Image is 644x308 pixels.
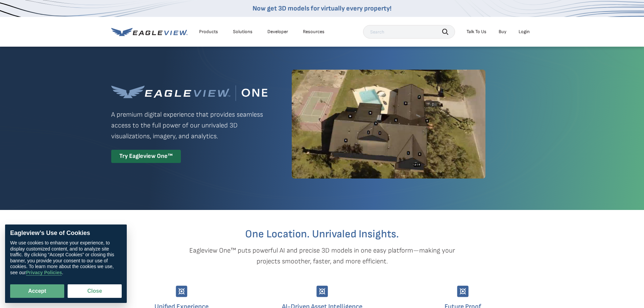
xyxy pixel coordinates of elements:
[233,29,253,35] div: Solutions
[316,286,328,297] img: Group-9744.svg
[363,25,455,39] input: Search
[303,29,325,35] div: Resources
[457,286,469,297] img: Group-9744.svg
[176,286,187,297] img: Group-9744.svg
[499,29,506,35] a: Buy
[10,240,122,276] div: We use cookies to enhance your experience, to display customized content, and to analyze site tra...
[111,85,267,101] img: Eagleview One™
[267,29,288,35] a: Developer
[111,150,181,163] div: Try Eagleview One™
[111,109,267,142] p: A premium digital experience that provides seamless access to the full power of our unrivaled 3D ...
[116,229,528,240] h2: One Location. Unrivaled Insights.
[26,270,62,276] a: Privacy Policies
[519,29,530,35] div: Login
[253,4,391,13] a: Now get 3D models for virtually every property!
[10,284,64,298] button: Accept
[10,230,122,237] div: Eagleview’s Use of Cookies
[68,284,122,298] button: Close
[177,245,467,267] p: Eagleview One™ puts powerful AI and precise 3D models in one easy platform—making your projects s...
[467,29,486,35] div: Talk To Us
[199,29,218,35] div: Products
